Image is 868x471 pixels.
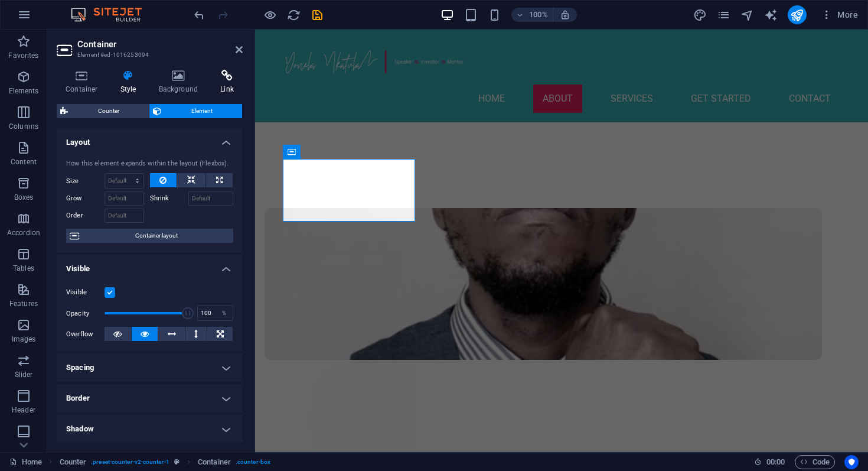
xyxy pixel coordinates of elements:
[57,384,243,412] h4: Border
[9,455,42,469] a: Click to cancel selection. Double-click to open Pages
[66,310,105,317] label: Opacity
[57,104,149,118] button: Counter
[60,455,87,469] span: Click to select. Double-click to edit
[790,8,804,22] i: Publish
[800,455,830,469] span: Code
[740,8,755,22] button: navigator
[14,193,34,202] p: Boxes
[15,370,33,379] p: Slider
[821,9,858,21] span: More
[12,405,35,415] p: Header
[60,455,270,469] nav: breadcrumb
[754,455,785,469] h6: Session time
[66,285,105,300] label: Visible
[150,191,188,206] label: Shrink
[57,353,243,382] h4: Spacing
[71,104,145,118] span: Counter
[717,8,731,22] button: pages
[198,455,231,469] span: Click to select. Double-click to edit
[77,50,219,60] h3: Element #ed-1016253094
[8,51,38,60] p: Favorites
[766,455,785,469] span: 00 00
[112,70,150,95] h4: Style
[788,5,807,24] button: publish
[57,255,243,276] h4: Visible
[693,8,707,22] button: design
[255,30,868,452] iframe: To enrich screen reader interactions, please activate Accessibility in Grammarly extension settings
[795,455,835,469] button: Code
[11,157,37,167] p: Content
[717,8,730,22] i: Pages (Ctrl+Alt+S)
[844,455,859,469] button: Usercentrics
[9,299,38,308] p: Features
[7,228,40,238] p: Accordion
[66,229,233,243] button: Container layout
[66,191,105,206] label: Grow
[91,455,169,469] span: . preset-counter-v2-counter-1
[174,459,180,465] i: This element is a customizable preset
[57,415,243,443] h4: Shadow
[66,327,105,342] label: Overflow
[66,209,105,223] label: Order
[57,128,243,150] h4: Layout
[83,229,230,243] span: Container layout
[216,306,233,320] div: %
[105,209,144,223] input: Default
[211,70,243,95] h4: Link
[188,191,234,206] input: Default
[105,191,144,206] input: Default
[149,104,242,118] button: Element
[66,159,233,169] div: How this element expands within the layout (Flexbox).
[775,457,776,466] span: :
[236,455,270,469] span: . counter-box
[12,334,36,344] p: Images
[740,8,754,22] i: Navigator
[764,8,778,22] i: AI Writer
[764,8,778,22] button: text_generator
[816,5,863,24] button: More
[9,122,38,131] p: Columns
[165,104,239,118] span: Element
[150,70,212,95] h4: Background
[66,178,105,184] label: Size
[13,264,34,273] p: Tables
[77,39,243,50] h2: Container
[693,8,707,22] i: Design (Ctrl+Alt+Y)
[9,86,39,96] p: Elements
[57,70,112,95] h4: Container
